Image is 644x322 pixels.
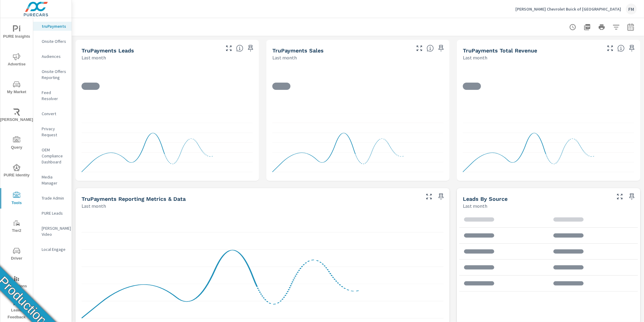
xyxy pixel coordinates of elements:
p: [PERSON_NAME] Chevrolet Buick of [GEOGRAPHIC_DATA] [515,6,621,12]
span: Tools [2,192,31,207]
div: truPayments [33,22,72,31]
h5: truPayments Reporting Metrics & Data [82,196,186,202]
div: Local Engage [33,245,72,254]
div: [PERSON_NAME] Video [33,224,72,239]
div: PURE Leads [33,209,72,218]
button: Print Report [596,21,608,33]
div: Convert [33,109,72,118]
button: Make Fullscreen [415,43,424,53]
button: Make Fullscreen [605,43,615,53]
div: Audiences [33,52,72,61]
p: Feed Resolver [42,90,67,102]
p: Last month [463,54,487,61]
button: Make Fullscreen [224,43,234,53]
div: Feed Resolver [33,88,72,103]
span: PURE Identity [2,164,31,179]
span: My Market [2,81,31,96]
span: Advertise [2,53,31,68]
span: PURE Insights [2,25,31,40]
p: Onsite Offers Reporting [42,68,67,80]
h5: Leads By Source [463,196,508,202]
p: Last month [82,202,106,210]
button: Make Fullscreen [615,192,625,201]
button: "Export Report to PDF" [581,21,593,33]
h5: truPayments Total Revenue [463,47,537,54]
div: Media Manager [33,172,72,188]
p: Local Engage [42,246,67,252]
span: Save this to your personalized report [436,192,446,201]
p: Privacy Request [42,126,67,138]
button: Select Date Range [625,21,637,33]
p: Trade Admin [42,195,67,201]
div: Onsite Offers Reporting [33,67,72,82]
p: OEM Compliance Dashboard [42,147,67,165]
button: Make Fullscreen [424,192,434,201]
p: Onsite Offers [42,38,67,44]
div: OEM Compliance Dashboard [33,145,72,166]
p: [PERSON_NAME] Video [42,225,67,237]
span: Save this to your personalized report [436,43,446,53]
span: Query [2,136,31,151]
span: Tier2 [2,219,31,234]
div: Onsite Offers [33,37,72,46]
span: The number of truPayments leads. [236,45,243,52]
h5: truPayments Leads [82,47,134,54]
span: Leave Feedback [2,299,31,321]
div: Trade Admin [33,194,72,203]
h5: truPayments Sales [272,47,324,54]
span: Save this to your personalized report [627,43,637,53]
div: FM [626,4,637,14]
span: Number of sales matched to a truPayments lead. [Source: This data is sourced from the dealer's DM... [427,45,434,52]
span: Driver [2,247,31,262]
div: Privacy Request [33,124,72,139]
p: Last month [82,54,106,61]
span: Operations [2,275,31,290]
span: Save this to your personalized report [627,192,637,201]
p: Audiences [42,53,67,59]
button: Apply Filters [610,21,622,33]
p: truPayments [42,23,67,29]
p: Media Manager [42,174,67,186]
p: Last month [272,54,297,61]
span: [PERSON_NAME] [2,109,31,123]
p: Last month [463,202,487,210]
span: Total revenue from sales matched to a truPayments lead. [Source: This data is sourced from the de... [617,45,625,52]
p: PURE Leads [42,210,67,216]
p: Convert [42,111,67,117]
span: Save this to your personalized report [246,43,255,53]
